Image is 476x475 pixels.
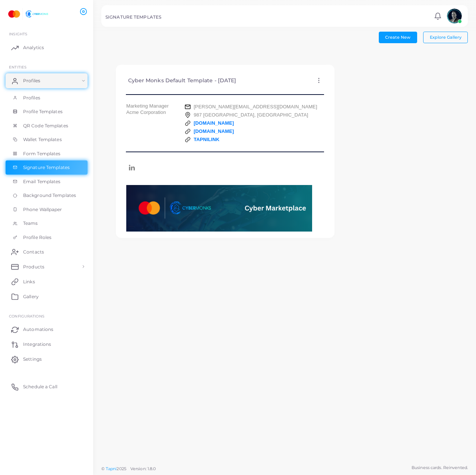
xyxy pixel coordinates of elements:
[23,206,62,213] span: Phone Wallpaper
[126,109,169,116] p: Acme Corporation
[194,137,219,142] a: TAPNILINK
[194,120,234,126] a: [DOMAIN_NAME]
[6,175,88,189] a: Email Templates
[23,249,44,255] span: Contacts
[6,119,88,133] a: QR Code Templates
[23,150,61,157] span: Form Templates
[6,289,88,304] a: Gallery
[23,383,57,390] span: Schedule a Call
[6,133,88,147] a: Wallet Templates
[6,73,88,88] a: Profiles
[379,32,417,43] button: Create New
[6,147,88,161] a: Form Templates
[23,192,76,199] span: Background Templates
[23,356,42,363] span: Settings
[447,9,462,23] img: avatar
[23,95,40,101] span: Profiles
[6,337,88,352] a: Integrations
[9,314,44,318] span: Configurations
[445,9,464,23] a: avatar
[6,105,88,119] a: Profile Templates
[23,122,68,129] span: QR Code Templates
[23,44,44,51] span: Analytics
[423,32,468,43] button: Explore Gallery
[194,128,234,134] a: [DOMAIN_NAME]
[23,164,70,171] span: Signature Templates
[101,466,156,472] span: ©
[6,274,88,289] a: Links
[6,259,88,274] a: Products
[105,15,161,20] h5: SIGNATURE TEMPLATES
[9,32,27,36] span: INSIGHTS
[9,65,26,69] span: ENTITIES
[430,35,461,40] span: Explore Gallery
[130,466,156,471] span: Version: 1.8.0
[6,91,88,105] a: Profiles
[23,326,53,333] span: Automations
[126,103,169,109] p: Marketing Manager
[6,203,88,217] a: Phone Wallpaper
[385,35,410,40] span: Create New
[6,216,88,230] a: Teams
[23,264,44,270] span: Products
[117,466,126,472] span: 2025
[23,278,35,285] span: Links
[126,185,312,232] img: Call To Action
[128,77,237,84] h4: Cyber Monks Default Template - [DATE]
[23,234,51,241] span: Profile Roles
[194,104,317,109] a: [PERSON_NAME][EMAIL_ADDRESS][DOMAIN_NAME]
[6,379,88,394] a: Schedule a Call
[6,40,88,55] a: Analytics
[23,220,38,227] span: Teams
[194,112,308,118] a: 987 [GEOGRAPHIC_DATA], [GEOGRAPHIC_DATA]
[6,160,88,175] a: Signature Templates
[23,293,39,300] span: Gallery
[6,230,88,245] a: Profile Roles
[6,322,88,337] a: Automations
[412,465,468,471] span: Business cards. Reinvented.
[23,136,62,143] span: Wallet Templates
[23,178,61,185] span: Email Templates
[23,341,51,348] span: Integrations
[6,244,88,259] a: Contacts
[23,77,40,84] span: Profiles
[6,352,88,367] a: Settings
[7,7,48,21] img: logo
[23,108,63,115] span: Profile Templates
[6,188,88,203] a: Background Templates
[106,466,117,471] a: Tapni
